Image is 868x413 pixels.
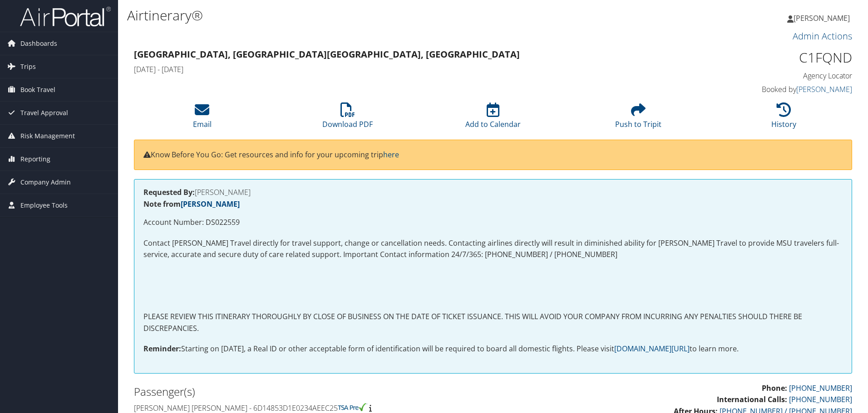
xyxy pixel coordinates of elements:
[615,107,661,129] a: Push to Tripit
[338,403,367,411] img: tsa-precheck.png
[771,107,796,129] a: History
[789,383,852,393] a: [PHONE_NUMBER]
[134,48,520,60] strong: [GEOGRAPHIC_DATA], [GEOGRAPHIC_DATA] [GEOGRAPHIC_DATA], [GEOGRAPHIC_DATA]
[134,384,486,399] h2: Passenger(s)
[787,5,859,32] a: [PERSON_NAME]
[143,343,843,355] p: Starting on [DATE], a Real ID or other acceptable form of identification will be required to boar...
[20,6,111,27] img: airportal-logo.png
[143,238,843,261] p: Contact [PERSON_NAME] Travel directly for travel support, change or cancellation needs. Contactin...
[794,13,850,23] span: [PERSON_NAME]
[20,32,57,55] span: Dashboards
[143,199,240,209] strong: Note from
[143,149,843,161] p: Know Before You Go: Get resources and info for your upcoming trip
[20,194,68,217] span: Employee Tools
[20,55,36,78] span: Trips
[143,311,843,334] p: PLEASE REVIEW THIS ITINERARY THOROUGHLY BY CLOSE OF BUSINESS ON THE DATE OF TICKET ISSUANCE. THIS...
[143,217,843,228] p: Account Number: DS022559
[796,84,852,94] a: [PERSON_NAME]
[762,383,787,393] strong: Phone:
[20,148,50,170] span: Reporting
[383,150,399,160] a: here
[789,394,852,404] a: [PHONE_NUMBER]
[717,394,787,404] strong: International Calls:
[193,107,212,129] a: Email
[20,102,68,124] span: Travel Approval
[683,48,852,67] h1: C1FQND
[181,199,240,209] a: [PERSON_NAME]
[614,344,690,354] a: [DOMAIN_NAME][URL]
[134,403,486,413] h4: [PERSON_NAME] [PERSON_NAME] - 6D14853D1E0234AEEC25
[20,78,55,101] span: Book Travel
[20,125,75,147] span: Risk Management
[683,71,852,81] h4: Agency Locator
[143,189,843,196] h4: [PERSON_NAME]
[322,107,373,129] a: Download PDF
[143,344,181,354] strong: Reminder:
[143,187,195,197] strong: Requested By:
[793,30,852,42] a: Admin Actions
[134,64,669,74] h4: [DATE] - [DATE]
[683,84,852,94] h4: Booked by
[20,171,71,194] span: Company Admin
[465,107,521,129] a: Add to Calendar
[127,6,615,25] h1: Airtinerary®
